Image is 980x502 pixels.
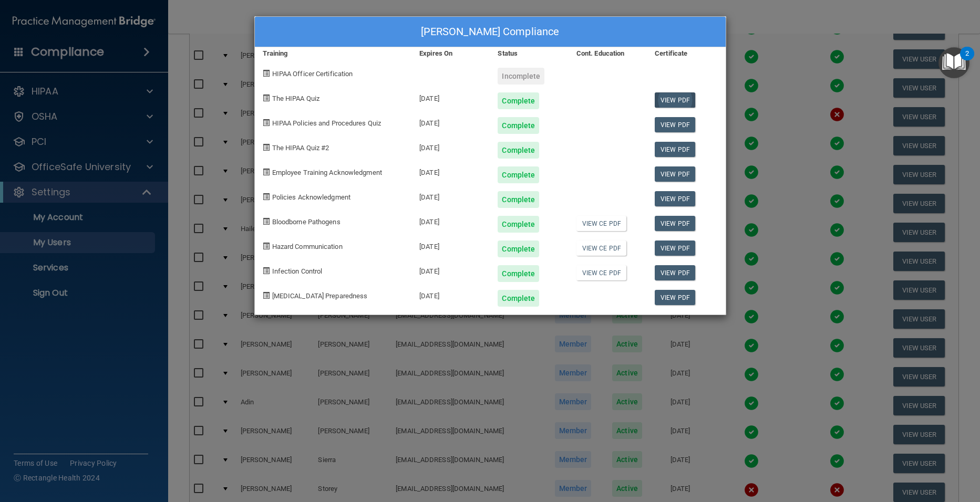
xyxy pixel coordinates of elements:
[938,47,969,78] button: Open Resource Center, 2 new notifications
[498,290,539,307] div: Complete
[498,216,539,233] div: Complete
[655,142,695,157] a: View PDF
[655,166,695,182] a: View PDF
[411,85,490,109] div: [DATE]
[576,216,626,231] a: View CE PDF
[490,47,568,60] div: Status
[272,95,319,102] span: The HIPAA Quiz
[411,134,490,159] div: [DATE]
[965,54,969,67] div: 2
[272,243,343,250] span: Hazard Communication
[576,265,626,280] a: View CE PDF
[798,427,967,469] iframe: Drift Widget Chat Controller
[655,290,695,305] a: View PDF
[655,240,695,256] a: View PDF
[255,47,412,60] div: Training
[411,159,490,183] div: [DATE]
[411,257,490,282] div: [DATE]
[272,218,341,226] span: Bloodborne Pathogens
[498,142,539,159] div: Complete
[272,70,353,78] span: HIPAA Officer Certification
[411,183,490,208] div: [DATE]
[655,216,695,231] a: View PDF
[498,92,539,109] div: Complete
[569,47,647,60] div: Cont. Education
[255,17,726,47] div: [PERSON_NAME] Compliance
[498,166,539,183] div: Complete
[647,47,725,60] div: Certificate
[272,119,381,127] span: HIPAA Policies and Procedures Quiz
[498,117,539,134] div: Complete
[655,191,695,206] a: View PDF
[498,68,544,85] div: Incomplete
[411,208,490,233] div: [DATE]
[498,191,539,208] div: Complete
[498,265,539,282] div: Complete
[411,47,490,60] div: Expires On
[655,92,695,108] a: View PDF
[411,282,490,307] div: [DATE]
[411,109,490,134] div: [DATE]
[272,144,329,152] span: The HIPAA Quiz #2
[411,233,490,257] div: [DATE]
[272,169,382,176] span: Employee Training Acknowledgment
[272,267,323,275] span: Infection Control
[272,193,350,201] span: Policies Acknowledgment
[576,240,626,256] a: View CE PDF
[655,117,695,132] a: View PDF
[498,240,539,257] div: Complete
[655,265,695,280] a: View PDF
[272,292,368,300] span: [MEDICAL_DATA] Preparedness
